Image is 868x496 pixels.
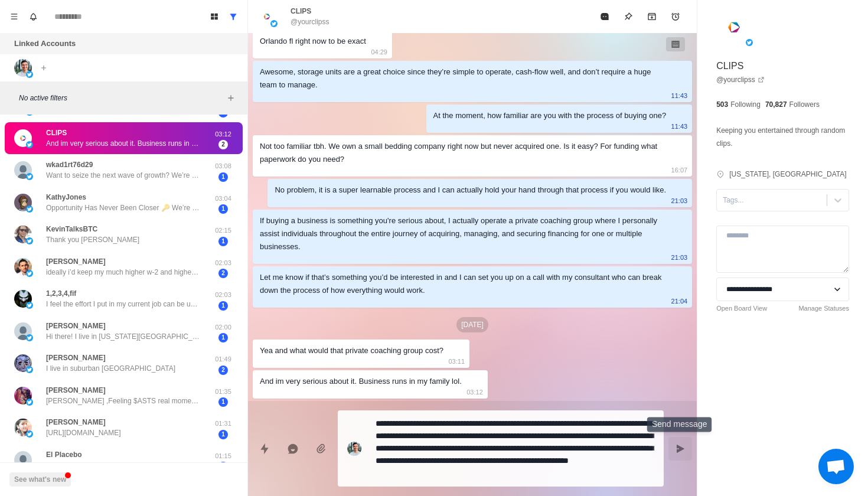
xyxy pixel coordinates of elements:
[26,302,33,309] img: picture
[716,9,752,45] img: picture
[26,71,33,78] img: picture
[208,419,238,429] p: 01:31
[798,304,849,314] a: Manage Statuses
[14,194,32,211] img: picture
[746,39,753,46] img: picture
[208,322,238,332] p: 02:00
[46,331,200,342] p: Hi there! I live in [US_STATE][GEOGRAPHIC_DATA], [GEOGRAPHIC_DATA] and I am looking to do somethi...
[26,366,33,373] img: picture
[224,7,243,26] button: Show all conversations
[616,5,640,28] button: Pin
[275,184,666,197] div: No problem, it is a super learnable process and I can actually hold your hand through that proces...
[46,449,82,460] p: El Placebo
[371,45,387,58] p: 04:29
[716,74,765,85] a: @yourclipss
[46,417,106,428] p: [PERSON_NAME]
[433,109,667,122] div: At the moment, how familiar are you with the process of buying one?
[671,89,688,102] p: 11:43
[260,375,462,388] div: And im very serious about it. Business runs in my family lol.
[640,5,664,28] button: Archive
[14,451,32,469] img: picture
[46,138,200,149] p: And im very serious about it. Business runs in my family lol.
[448,355,465,368] p: 03:11
[46,363,175,374] p: I live in suburban [GEOGRAPHIC_DATA]
[716,304,767,314] a: Open Board View
[291,17,329,27] p: @yourclipss
[291,6,311,17] p: CLIPS
[208,354,238,364] p: 01:49
[224,91,238,105] button: Add filters
[26,173,33,180] img: picture
[26,430,33,438] img: picture
[46,428,121,438] p: [URL][DOMAIN_NAME]
[26,237,33,244] img: picture
[456,317,488,332] p: [DATE]
[46,267,200,278] p: ideally i’d keep my much higher w-2 and higher upside equit put my wife to run business. but most...
[218,204,228,214] span: 1
[9,472,71,487] button: See what's new
[14,387,32,404] img: picture
[218,140,228,149] span: 2
[671,295,688,308] p: 21:04
[46,353,106,363] p: [PERSON_NAME]
[14,354,32,372] img: picture
[668,437,692,461] button: Send message
[218,430,228,439] span: 1
[14,129,32,147] img: picture
[26,205,33,213] img: picture
[205,7,224,26] button: Board View
[46,203,200,213] p: Opportunity Has Never Been Closer 🔑 We’re providing access to shares of Ɇlon Mυsk’s private compa...
[46,299,200,309] p: I feel the effort I put in my current job can be used to make more and provide better for my fami...
[218,333,228,342] span: 1
[270,20,278,27] img: picture
[671,164,688,177] p: 16:07
[14,258,32,276] img: picture
[716,124,849,150] p: Keeping you entertained through random clips.
[26,270,33,277] img: picture
[208,129,238,139] p: 03:12
[260,66,666,92] div: Awesome, storage units are a great choice since they’re simple to operate, cash-flow well, and do...
[5,7,24,26] button: Menu
[309,437,333,461] button: Add media
[14,226,32,243] img: picture
[46,256,106,267] p: [PERSON_NAME]
[818,449,854,484] div: Open chat
[24,7,43,26] button: Notifications
[253,437,276,461] button: Quick replies
[46,288,76,299] p: 1,2,3,4,fif
[46,224,97,234] p: KevinTalksBTC
[671,251,688,264] p: 21:03
[218,269,228,278] span: 2
[260,35,366,48] div: Orlando fl right now to be exact
[19,93,224,103] p: No active filters
[46,234,139,245] p: Thank you [PERSON_NAME]
[218,301,228,311] span: 1
[716,99,728,110] p: 503
[260,140,666,166] div: Not too familiar tbh. We own a small bedding company right now but never acquired one. Is it easy...
[46,128,67,138] p: CLIPS
[46,159,93,170] p: wkad1rt76d29
[14,161,32,179] img: picture
[789,99,820,110] p: Followers
[716,59,743,73] p: CLIPS
[671,194,688,207] p: 21:03
[26,399,33,406] img: picture
[46,192,86,203] p: KathyJones
[208,194,238,204] p: 03:04
[218,397,228,407] span: 1
[46,460,200,471] p: Yes. Im very serious about. Im very interested. But at the moment Im not staying en the [GEOGRAPH...
[218,172,228,182] span: 1
[14,38,76,50] p: Linked Accounts
[14,290,32,308] img: picture
[257,7,276,26] img: picture
[14,419,32,436] img: picture
[46,321,106,331] p: [PERSON_NAME]
[14,59,32,77] img: picture
[218,366,228,375] span: 2
[671,120,688,133] p: 11:43
[208,161,238,171] p: 03:08
[208,451,238,461] p: 01:15
[765,99,787,110] p: 70,827
[730,99,761,110] p: Following
[347,442,361,456] img: picture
